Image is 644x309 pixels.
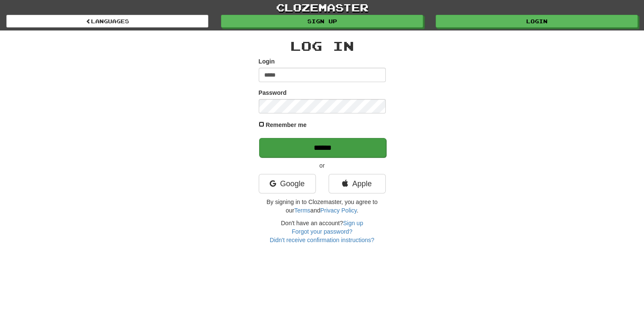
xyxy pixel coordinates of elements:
a: Forgot your password? [292,228,352,235]
a: Terms [294,207,310,214]
a: Apple [329,174,386,193]
label: Password [259,88,287,97]
a: Privacy Policy [320,207,357,214]
p: By signing in to Clozemaster, you agree to our and . [259,198,386,215]
a: Didn't receive confirmation instructions? [270,237,374,243]
a: Google [259,174,316,193]
div: Don't have an account? [259,219,386,244]
a: Sign up [343,220,363,226]
a: Login [436,15,638,28]
p: or [259,161,386,170]
h2: Log In [259,39,386,53]
label: Remember me [265,121,307,129]
label: Login [259,57,275,66]
a: Languages [6,15,208,28]
a: Sign up [221,15,423,28]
